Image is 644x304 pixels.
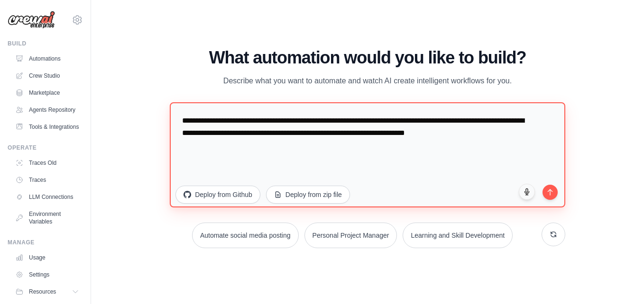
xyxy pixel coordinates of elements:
[11,172,83,188] a: Traces
[8,144,83,152] div: Operate
[11,51,83,66] a: Automations
[266,186,350,204] button: Deploy from zip file
[11,119,83,134] a: Tools & Integrations
[11,68,83,83] a: Crew Studio
[11,284,83,299] button: Resources
[192,223,299,248] button: Automate social media posting
[11,189,83,205] a: LLM Connections
[208,75,527,87] p: Describe what you want to automate and watch AI create intelligent workflows for you.
[8,11,55,29] img: Logo
[11,267,83,282] a: Settings
[403,223,513,248] button: Learning and Skill Development
[11,206,83,229] a: Environment Variables
[8,40,83,47] div: Build
[11,102,83,117] a: Agents Repository
[29,288,56,295] span: Resources
[170,48,565,67] h1: What automation would you like to build?
[175,186,260,204] button: Deploy from Github
[11,250,83,265] a: Usage
[11,155,83,170] a: Traces Old
[597,259,644,304] iframe: Chat Widget
[8,239,83,246] div: Manage
[304,223,397,248] button: Personal Project Manager
[11,85,83,100] a: Marketplace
